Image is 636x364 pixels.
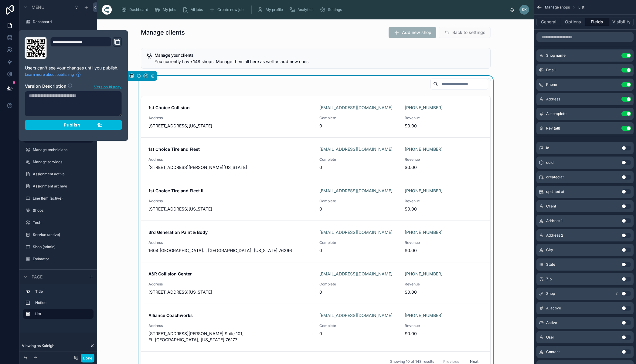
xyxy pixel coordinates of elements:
[255,4,287,15] a: My profile
[33,244,90,249] a: Shop (admin)
[319,157,398,162] span: Complete
[141,138,490,179] a: 1st Choice Tire and Fleet[EMAIL_ADDRESS][DOMAIN_NAME][PHONE_NUMBER]Address[STREET_ADDRESS][PERSON...
[546,233,563,238] span: Address 2
[148,123,312,129] span: [STREET_ADDRESS][US_STATE]
[546,306,561,311] span: A. active
[148,289,312,295] span: [STREET_ADDRESS][US_STATE]
[609,18,634,26] button: Visibility
[405,123,483,129] span: $0.00
[33,19,90,24] label: Dashboard
[319,199,398,204] span: Complete
[319,146,393,152] a: [EMAIL_ADDRESS][DOMAIN_NAME]
[319,229,393,235] a: [EMAIL_ADDRESS][DOMAIN_NAME]
[217,7,243,12] span: Create new job
[25,72,74,77] span: Learn more about publishing
[405,206,483,212] span: $0.00
[546,53,566,58] span: Shop name
[405,164,483,170] span: $0.00
[25,83,66,90] h2: Version Description
[405,323,483,328] span: Revenue
[405,229,443,235] a: [PHONE_NUMBER]
[33,257,90,261] label: Estimator
[319,164,398,170] span: 0
[546,291,555,296] span: Shop
[298,7,313,12] span: Analytics
[33,220,90,225] a: Tech
[405,146,443,152] a: [PHONE_NUMBER]
[319,289,398,295] span: 0
[102,5,112,15] img: App logo
[191,7,203,12] span: All jobs
[546,277,552,281] span: Zip
[522,7,527,12] span: KK
[405,331,483,337] span: $0.00
[50,37,122,59] div: Domain and Custom Link
[561,18,585,26] button: Options
[148,248,312,254] span: 1604 [GEOGRAPHIC_DATA]. , [GEOGRAPHIC_DATA], [US_STATE] 76266
[33,232,90,237] label: Service (active)
[405,289,483,295] span: $0.00
[64,122,80,128] span: Publish
[390,359,434,364] span: Showing 10 of 148 results
[94,83,122,90] button: Version history
[141,221,490,262] a: 3rd Generation Paint & Body[EMAIL_ADDRESS][DOMAIN_NAME][PHONE_NUMBER]Address1604 [GEOGRAPHIC_DATA...
[33,172,90,177] label: Assignment active
[319,188,393,194] a: [EMAIL_ADDRESS][DOMAIN_NAME]
[119,4,152,15] a: Dashboard
[148,206,312,212] span: [STREET_ADDRESS][US_STATE]
[148,199,312,204] span: Address
[141,262,490,304] a: A&R Collision Center[EMAIL_ADDRESS][DOMAIN_NAME][PHONE_NUMBER]Address[STREET_ADDRESS][US_STATE]Co...
[319,323,398,328] span: Complete
[578,5,584,10] span: List
[148,188,203,193] strong: 1st Choice Tire and Fleet II
[405,157,483,162] span: Revenue
[546,175,564,180] span: created at
[546,68,556,72] span: Email
[546,262,555,267] span: State
[81,354,94,362] button: Done
[148,331,312,343] span: [STREET_ADDRESS][PERSON_NAME] Suite 101, Ft. [GEOGRAPHIC_DATA], [US_STATE] 76177
[117,3,510,16] div: scrollable content
[536,18,561,26] button: General
[148,157,312,162] span: Address
[33,184,90,189] a: Assignment archive
[163,7,176,12] span: My jobs
[33,196,90,201] label: Line Item (active)
[319,206,398,212] span: 0
[328,7,342,12] span: Settings
[180,4,207,15] a: All jobs
[405,116,483,120] span: Revenue
[585,18,610,26] button: Fields
[129,7,148,12] span: Dashboard
[148,164,312,170] span: [STREET_ADDRESS][PERSON_NAME][US_STATE]
[405,248,483,254] span: $0.00
[152,4,180,15] a: My jobs
[19,284,97,325] div: scrollable content
[546,320,557,325] span: Active
[141,179,490,221] a: 1st Choice Tire and Fleet II[EMAIL_ADDRESS][DOMAIN_NAME][PHONE_NUMBER]Address[STREET_ADDRESS][US_...
[405,271,443,277] a: [PHONE_NUMBER]
[319,123,398,129] span: 0
[35,312,89,316] label: List
[546,160,553,165] span: uuid
[141,304,490,352] a: Alliance Coachworks[EMAIL_ADDRESS][DOMAIN_NAME][PHONE_NUMBER]Address[STREET_ADDRESS][PERSON_NAME]...
[148,116,312,120] span: Address
[405,240,483,245] span: Revenue
[148,230,208,235] strong: 3rd Generation Paint & Body
[546,146,549,150] span: id
[287,4,318,15] a: Analytics
[546,335,554,340] span: User
[405,312,443,318] a: [PHONE_NUMBER]
[32,274,43,280] span: Page
[405,188,443,194] a: [PHONE_NUMBER]
[405,282,483,287] span: Revenue
[33,208,90,213] label: Shops
[148,323,312,328] span: Address
[319,282,398,287] span: Complete
[33,147,90,152] label: Manage technicians
[319,312,393,318] a: [EMAIL_ADDRESS][DOMAIN_NAME]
